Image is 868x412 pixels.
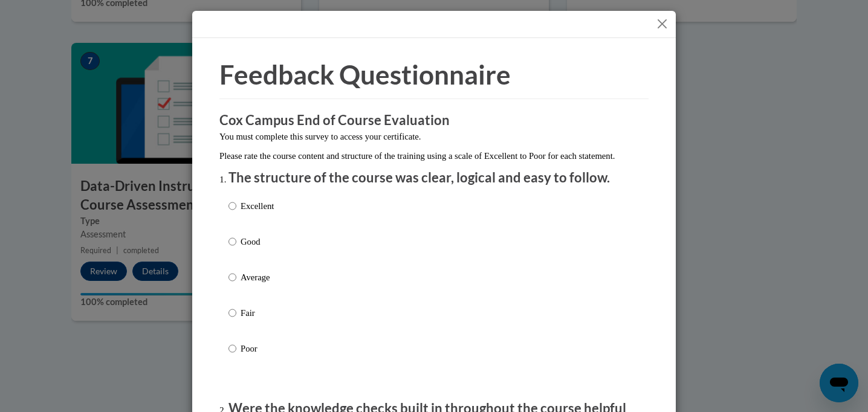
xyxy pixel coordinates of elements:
[241,342,274,355] p: Poor
[228,342,236,355] input: Poor
[228,199,236,213] input: Excellent
[219,130,649,143] p: You must complete this survey to access your certificate.
[228,271,236,284] input: Average
[219,111,649,130] h3: Cox Campus End of Course Evaluation
[219,149,649,163] p: Please rate the course content and structure of the training using a scale of Excellent to Poor f...
[241,306,274,320] p: Fair
[228,169,640,187] p: The structure of the course was clear, logical and easy to follow.
[228,306,236,320] input: Fair
[655,16,670,31] button: Close
[228,235,236,248] input: Good
[241,199,274,213] p: Excellent
[219,59,511,90] span: Feedback Questionnaire
[241,271,274,284] p: Average
[241,235,274,248] p: Good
